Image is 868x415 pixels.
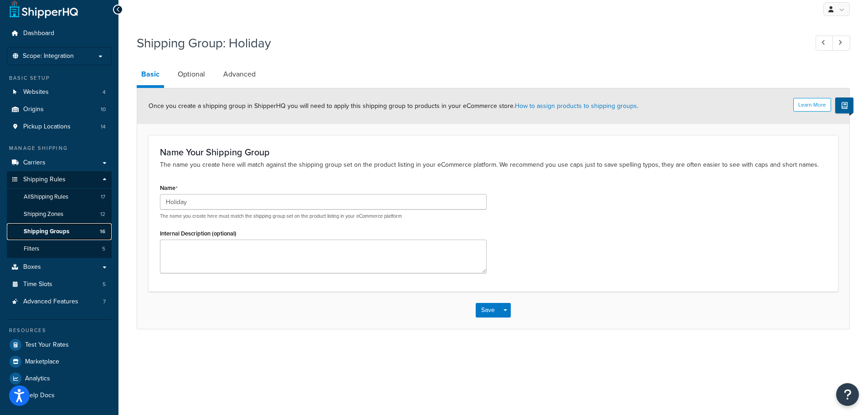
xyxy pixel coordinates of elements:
span: Analytics [25,375,50,383]
label: Name [160,184,178,192]
span: Scope: Integration [23,52,74,60]
a: Shipping Zones12 [7,206,112,223]
label: Internal Description (optional) [160,230,236,237]
span: Marketplace [25,358,59,366]
div: Resources [7,327,112,334]
a: AllShipping Rules17 [7,189,112,205]
span: 16 [100,228,105,236]
a: Carriers [7,154,112,171]
span: Once you create a shipping group in ShipperHQ you will need to apply this shipping group to produ... [149,101,638,111]
div: Basic Setup [7,74,112,82]
div: Manage Shipping [7,144,112,152]
a: Test Your Rates [7,337,112,353]
a: Time Slots5 [7,276,112,293]
a: Shipping Groups16 [7,223,112,240]
a: Analytics [7,370,112,387]
span: 5 [102,245,105,253]
span: 17 [101,193,105,201]
li: Origins [7,101,112,118]
span: Help Docs [25,392,55,400]
span: 7 [103,298,106,306]
a: Shipping Rules [7,171,112,188]
span: Origins [23,106,44,113]
a: How to assign products to shipping groups [515,101,637,111]
span: All Shipping Rules [24,193,68,201]
a: Advanced [219,63,260,85]
a: Pickup Locations14 [7,118,112,135]
a: Optional [173,63,210,85]
a: Next Record [832,36,850,51]
h1: Shipping Group: Holiday [137,34,799,52]
li: Shipping Groups [7,223,112,240]
a: Help Docs [7,387,112,404]
span: Websites [23,88,49,96]
a: Previous Record [816,36,833,51]
span: 12 [100,210,105,218]
span: 14 [101,123,106,131]
a: Filters5 [7,241,112,257]
li: Time Slots [7,276,112,293]
button: Save [476,303,500,318]
a: Websites4 [7,84,112,101]
h3: Name Your Shipping Group [160,147,827,157]
span: Shipping Zones [24,210,63,218]
a: Dashboard [7,25,112,42]
span: Pickup Locations [23,123,71,131]
span: Filters [24,245,39,253]
button: Show Help Docs [835,97,853,113]
a: Boxes [7,259,112,276]
span: Test Your Rates [25,341,69,349]
button: Open Resource Center [836,383,859,406]
li: Advanced Features [7,293,112,310]
span: 4 [103,88,106,96]
span: Dashboard [23,30,54,37]
p: The name you create here will match against the shipping group set on the product listing in your... [160,160,827,170]
span: Advanced Features [23,298,78,306]
li: Shipping Rules [7,171,112,258]
span: Time Slots [23,281,52,288]
li: Pickup Locations [7,118,112,135]
span: Shipping Groups [24,228,69,236]
a: Marketplace [7,354,112,370]
li: Websites [7,84,112,101]
p: The name you create here must match the shipping group set on the product listing in your eCommer... [160,213,487,220]
a: Origins10 [7,101,112,118]
span: 10 [101,106,106,113]
span: Carriers [23,159,46,167]
span: Boxes [23,263,41,271]
a: Advanced Features7 [7,293,112,310]
li: Shipping Zones [7,206,112,223]
button: Learn More [793,98,831,112]
a: Basic [137,63,164,88]
li: Filters [7,241,112,257]
span: 5 [103,281,106,288]
span: Shipping Rules [23,176,66,184]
